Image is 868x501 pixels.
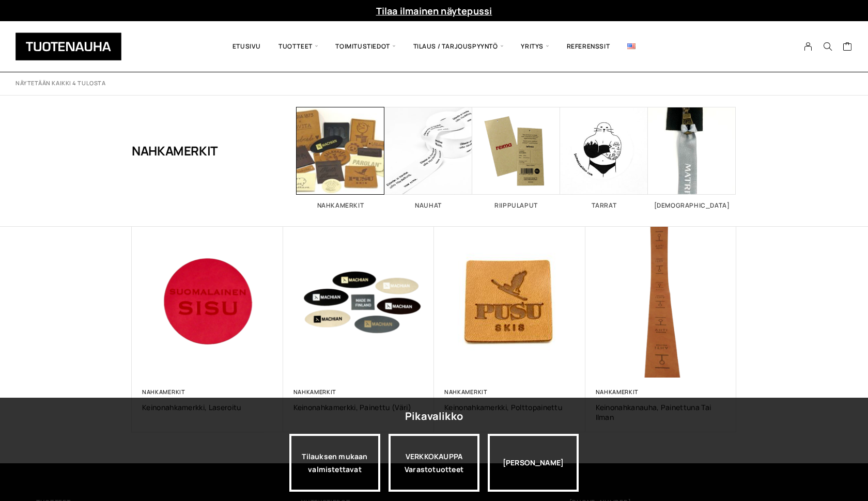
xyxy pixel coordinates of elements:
h2: [DEMOGRAPHIC_DATA] [648,202,736,209]
h2: Riippulaput [472,202,560,209]
img: English [627,43,636,49]
div: VERKKOKAUPPA Varastotuotteet [389,434,479,492]
a: Visit product category Vedin [648,107,736,209]
img: Tuotenauha Oy [16,33,121,60]
span: Tuotteet [270,29,327,64]
a: Cart [843,41,853,54]
a: Nahkamerkit [293,388,337,396]
a: Tilaa ilmainen näytepussi [376,5,492,17]
a: Visit product category Tarrat [560,107,648,209]
a: Visit product category Riippulaput [472,107,560,209]
a: Nahkamerkit [444,388,488,396]
h2: Nahkamerkit [297,202,384,209]
a: Tilauksen mukaan valmistettavat [289,434,380,492]
p: Näytetään kaikki 4 tulosta [16,80,105,87]
a: Referenssit [558,29,619,64]
div: [PERSON_NAME] [488,434,579,492]
h1: Nahkamerkit [132,107,218,195]
h2: Nauhat [384,202,472,209]
a: Etusivu [224,29,270,64]
span: Toimitustiedot [327,29,404,64]
button: Search [818,42,838,51]
a: Nahkamerkit [142,388,185,396]
a: Nahkamerkit [596,388,639,396]
a: Visit product category Nahkamerkit [297,107,384,209]
a: VERKKOKAUPPAVarastotuotteet [389,434,479,492]
span: Yritys [512,29,557,64]
a: Visit product category Nauhat [384,107,472,209]
a: My Account [798,42,818,51]
div: Pikavalikko [405,407,463,426]
span: Tilaus / Tarjouspyyntö [405,29,513,64]
h2: Tarrat [560,202,648,209]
